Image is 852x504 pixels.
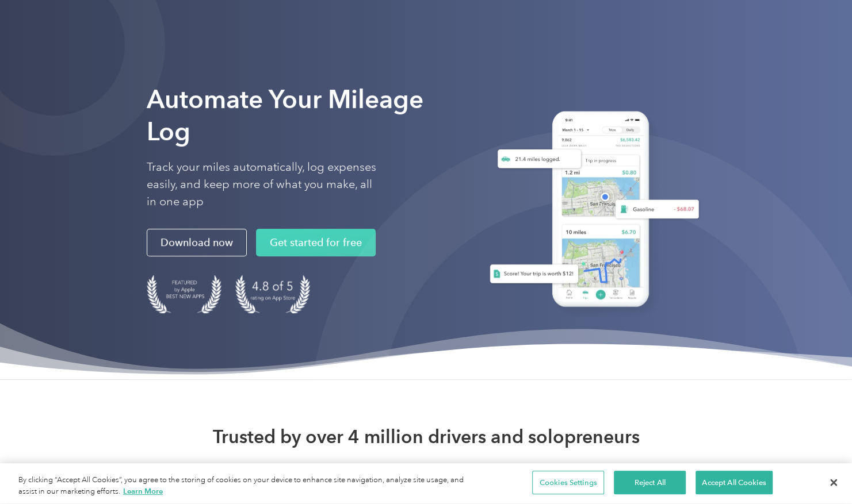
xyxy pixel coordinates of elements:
p: Track your miles automatically, log expenses easily, and keep more of what you make, all in one app [147,159,377,210]
strong: Trusted by over 4 million drivers and solopreneurs [213,425,640,448]
img: Everlance, mileage tracker app, expense tracking app [476,102,706,320]
a: Get started for free [256,229,376,256]
a: Download now [147,229,247,256]
button: Close [821,470,846,495]
button: Cookies Settings [532,471,604,495]
button: Accept All Cookies [696,471,772,495]
img: Badge for Featured by Apple Best New Apps [147,275,221,313]
button: Reject All [614,471,686,495]
a: More information about your privacy, opens in a new tab [123,487,163,496]
img: 4.9 out of 5 stars on the app store [235,275,310,313]
strong: Automate Your Mileage Log [147,84,423,147]
div: By clicking “Accept All Cookies”, you agree to the storing of cookies on your device to enhance s... [18,475,469,498]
